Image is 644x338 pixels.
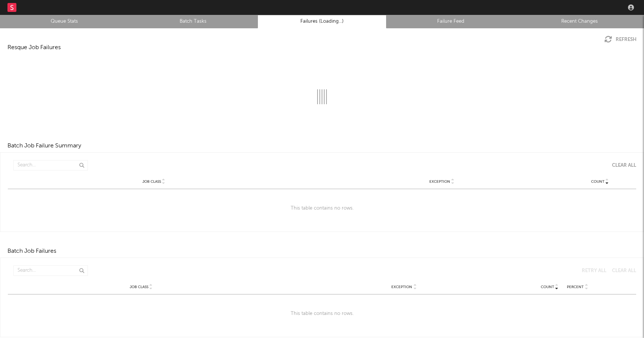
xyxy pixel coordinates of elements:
[13,265,88,276] input: Search...
[8,189,636,228] div: This table contains no rows.
[142,179,161,184] span: Job Class
[612,268,636,273] div: Clear All
[576,268,606,273] button: Retry All
[606,268,636,273] button: Clear All
[4,17,125,26] a: Queue Stats
[612,163,636,168] div: Clear All
[604,36,637,43] button: Refresh
[606,163,636,168] button: Clear All
[582,268,606,273] div: Retry All
[8,294,636,333] div: This table contains no rows.
[7,43,61,52] div: Resque Job Failures
[391,285,412,289] span: Exception
[262,17,382,26] a: Failures (Loading...)
[519,17,640,26] a: Recent Changes
[541,285,554,289] span: Count
[429,179,450,184] span: Exception
[13,160,88,170] input: Search...
[567,285,584,289] span: Percent
[7,247,56,256] div: Batch Job Failures
[133,17,254,26] a: Batch Tasks
[391,17,511,26] a: Failure Feed
[591,179,604,184] span: Count
[7,141,81,150] div: Batch Job Failure Summary
[130,285,148,289] span: Job Class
